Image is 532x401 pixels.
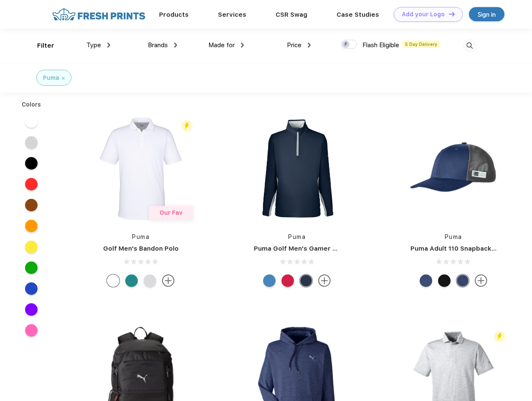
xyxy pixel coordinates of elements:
[362,41,399,49] span: Flash Eligible
[478,10,496,19] div: Sign in
[287,41,301,49] span: Price
[449,12,455,16] img: DT
[241,113,352,224] img: func=resize&h=266
[160,209,182,216] span: Our Fav
[241,43,244,48] img: dropdown.png
[62,77,65,80] img: filter_cancel.svg
[420,274,432,287] div: Peacoat Qut Shd
[181,120,193,132] img: flash_active_toggle.svg
[50,7,148,22] img: fo%20logo%202.webp
[276,11,307,18] a: CSR Swag
[107,274,119,287] div: Bright White
[85,113,196,224] img: func=resize&h=266
[445,233,462,240] a: Puma
[469,7,504,21] a: Sign in
[218,11,246,18] a: Services
[438,274,451,287] div: Pma Blk with Pma Blk
[208,41,235,49] span: Made for
[159,11,189,18] a: Products
[300,274,312,287] div: Navy Blazer
[318,274,331,287] img: more.svg
[86,41,101,49] span: Type
[174,43,177,48] img: dropdown.png
[107,43,110,48] img: dropdown.png
[403,41,440,48] span: 5 Day Delivery
[281,274,294,287] div: Ski Patrol
[15,100,48,109] div: Colors
[148,41,168,49] span: Brands
[475,274,487,287] img: more.svg
[263,274,276,287] div: Bright Cobalt
[144,274,156,287] div: High Rise
[288,233,306,240] a: Puma
[254,245,386,252] a: Puma Golf Men's Gamer Golf Quarter-Zip
[43,74,59,82] div: Puma
[103,245,179,252] a: Golf Men's Bandon Polo
[308,43,311,48] img: dropdown.png
[402,11,445,18] div: Add your Logo
[162,274,175,287] img: more.svg
[463,39,476,53] img: desktop_search.svg
[494,331,505,342] img: flash_active_toggle.svg
[132,233,149,240] a: Puma
[125,274,138,287] div: Green Lagoon
[398,113,509,224] img: func=resize&h=266
[456,274,469,287] div: Peacoat with Qut Shd
[37,41,54,51] div: Filter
